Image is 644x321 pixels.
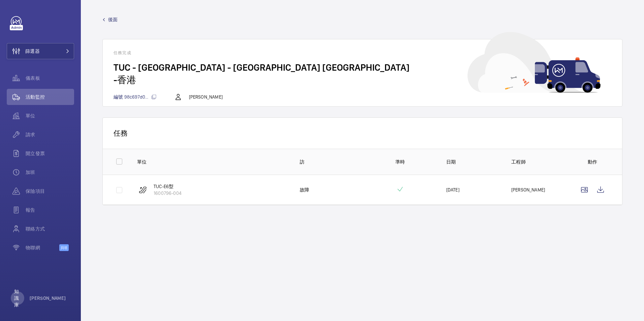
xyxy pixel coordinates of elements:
[365,158,435,165] p: 準時
[59,244,69,251] span: 貝塔
[114,74,611,86] h2: -香港
[26,207,74,213] span: 報告
[26,150,74,157] span: 開立發票
[468,32,601,93] img: car delivery
[137,158,289,165] p: 單位
[114,61,611,74] h2: TUC - [GEOGRAPHIC_DATA] - [GEOGRAPHIC_DATA] [GEOGRAPHIC_DATA]
[26,75,74,81] span: 儀表板
[114,94,149,100] font: 編號 98c697d0...
[139,186,147,194] img: escalator.svg
[26,169,74,176] span: 加班
[154,190,182,197] p: 1600796-004
[30,295,66,301] p: [PERSON_NAME]
[108,16,118,23] span: 後面
[300,186,309,193] p: 故障
[26,131,74,138] span: 請求
[25,48,40,55] span: 篩選器
[576,158,609,165] p: 動作
[26,188,74,194] span: 保險項目
[300,158,354,165] p: 訪
[189,94,223,100] p: [PERSON_NAME]
[26,244,59,251] span: 物聯網
[26,94,74,100] span: 活動監控
[26,225,74,232] span: 聯絡方式
[446,186,459,193] p: [DATE]
[7,43,74,59] button: 篩選器
[511,158,566,165] p: 工程師
[26,112,74,119] span: 單位
[14,288,21,308] p: 知識庫
[446,158,501,165] p: 日期
[114,129,611,138] p: 任務
[114,50,611,56] h1: 任務完成
[154,183,182,190] p: TUC-E6型
[511,186,545,193] p: [PERSON_NAME]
